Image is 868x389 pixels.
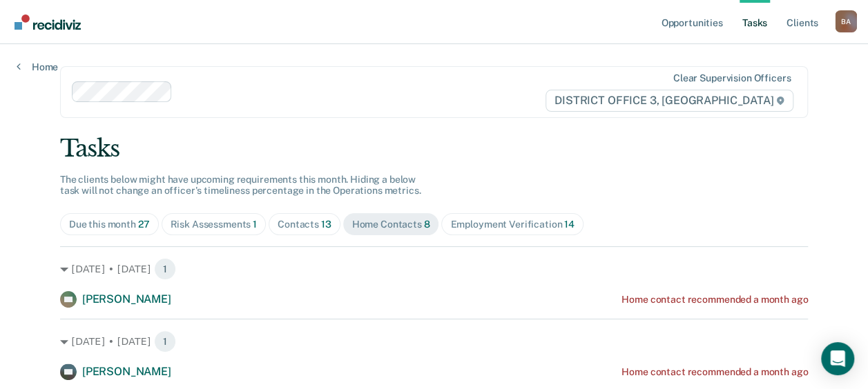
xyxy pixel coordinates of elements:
span: 13 [321,219,331,230]
span: DISTRICT OFFICE 3, [GEOGRAPHIC_DATA] [546,90,793,112]
span: 14 [564,219,575,230]
div: Open Intercom Messenger [821,342,854,375]
div: Home Contacts [352,219,430,230]
span: 1 [154,258,176,280]
span: 1 [253,219,257,230]
div: Employment Verification [450,219,574,230]
div: Risk Assessments [171,219,258,230]
div: Clear supervision officers [673,72,791,84]
span: The clients below might have upcoming requirements this month. Hiding a below task will not chang... [60,174,421,197]
div: Home contact recommended a month ago [621,366,808,378]
div: B A [835,10,857,32]
div: [DATE] • [DATE] 1 [60,330,808,352]
div: Home contact recommended a month ago [621,294,808,306]
img: Recidiviz [15,14,81,30]
div: Tasks [60,134,808,163]
span: 27 [138,219,150,230]
button: Profile dropdown button [835,10,857,32]
div: Contacts [278,219,331,230]
span: 1 [154,330,176,352]
span: [PERSON_NAME] [82,292,171,306]
span: 8 [424,219,430,230]
div: [DATE] • [DATE] 1 [60,258,808,280]
span: [PERSON_NAME] [82,365,171,378]
div: Due this month [69,219,150,230]
a: Home [17,61,58,73]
